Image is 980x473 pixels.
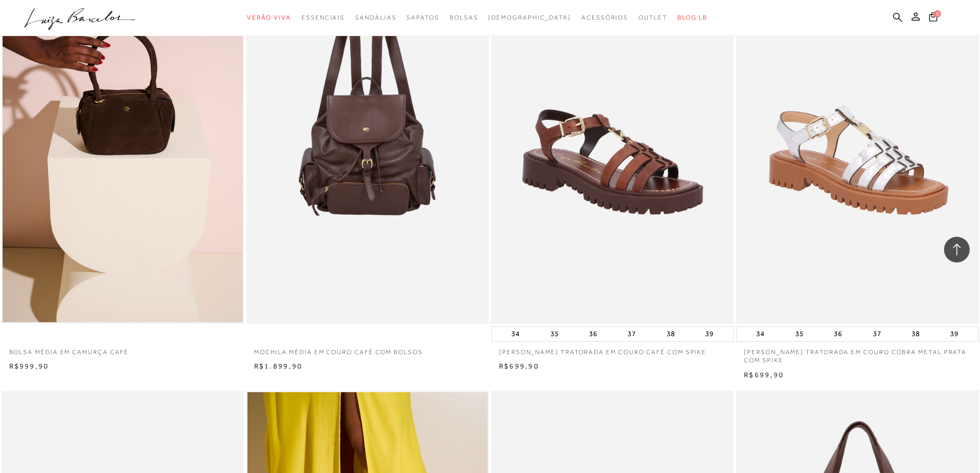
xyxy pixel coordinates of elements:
button: 38 [664,327,678,341]
button: 0 [926,11,940,25]
span: Sandálias [355,14,396,21]
button: 35 [547,327,562,341]
span: Bolsas [450,14,478,21]
a: categoryNavScreenReaderText [247,8,291,27]
button: 35 [792,327,807,341]
button: 38 [908,327,923,341]
button: 39 [702,327,717,341]
span: 0 [934,10,941,17]
button: 34 [508,327,523,341]
a: categoryNavScreenReaderText [581,8,628,27]
button: 39 [947,327,961,341]
span: Outlet [638,14,667,21]
a: categoryNavScreenReaderText [406,8,439,27]
a: categoryNavScreenReaderText [301,8,345,27]
a: MOCHILA MÉDIA EM COURO CAFÉ COM BOLSOS [246,342,489,357]
a: categoryNavScreenReaderText [355,8,396,27]
span: BLOG LB [678,14,707,21]
button: 37 [625,327,639,341]
a: BLOG LB [678,8,707,27]
span: R$999,90 [9,362,49,370]
span: R$1.899,90 [254,362,302,370]
button: 36 [831,327,845,341]
button: 37 [870,327,884,341]
a: noSubCategoriesText [488,8,571,27]
button: 34 [753,327,768,341]
a: [PERSON_NAME] TRATORADA EM COURO COBRA METAL PRATA COM SPIKE [736,342,978,365]
span: R$699,90 [744,371,784,379]
a: categoryNavScreenReaderText [450,8,478,27]
button: 36 [586,327,600,341]
a: [PERSON_NAME] TRATORADA EM COURO CAFÉ COM SPIKE [491,342,734,357]
span: Essenciais [301,14,345,21]
span: [DEMOGRAPHIC_DATA] [488,14,571,21]
span: Sapatos [406,14,439,21]
span: Acessórios [581,14,628,21]
a: BOLSA MÉDIA EM CAMURÇA CAFÉ [2,342,244,357]
span: Verão Viva [247,14,291,21]
a: categoryNavScreenReaderText [638,8,667,27]
span: R$699,90 [499,362,539,370]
